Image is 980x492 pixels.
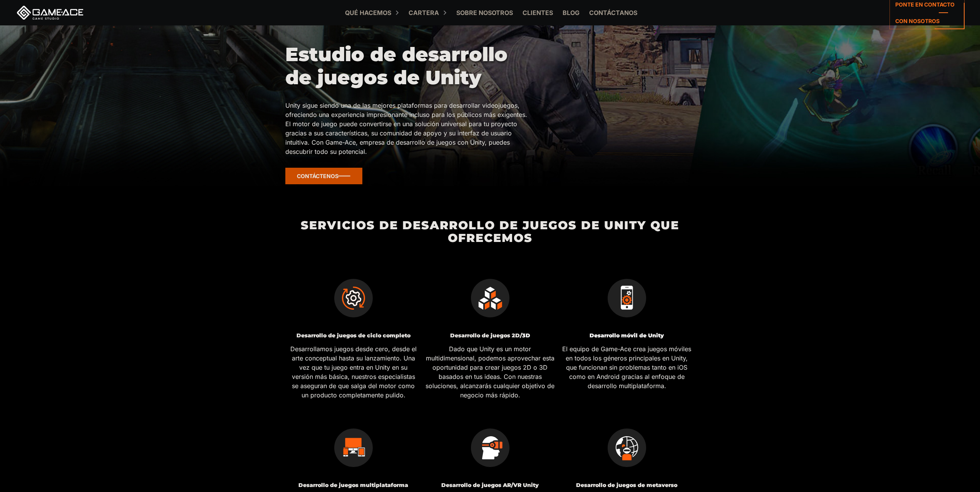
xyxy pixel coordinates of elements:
a: Desarrollo móvil de Unity [590,332,664,339]
font: Qué hacemos [345,9,391,17]
font: Sobre nosotros [456,9,513,17]
a: Contáctenos [285,168,362,184]
font: Contáctanos [589,9,637,17]
img: icono de desarrollo de ciclo completo [334,279,373,317]
img: Icono de desarrollo de juegos AR VR [471,429,509,467]
font: Cartera [409,9,439,17]
a: 3D [522,332,530,339]
img: Icono de desarrollo de juegos 2D y 3D [471,279,509,317]
font: Desarrollo de juegos AR/VR Unity [441,482,539,489]
font: Estudio de desarrollo de juegos de Unity [285,43,508,89]
font: Desarrollo de juegos 2D/ [450,332,522,339]
font: El equipo de Game-Ace crea juegos móviles en todos los géneros principales en Unity, que funciona... [562,345,691,390]
font: Unity sigue siendo una de las mejores plataformas para desarrollar videojuegos, ofreciendo una ex... [285,102,527,155]
img: Icono del desarrollo de juegos multiplataforma [334,429,373,467]
font: Blog [563,9,580,17]
font: Dado que Unity es un motor multidimensional, podemos aprovechar esta oportunidad para crear juego... [426,345,554,399]
font: Servicios de desarrollo de juegos de Unity que ofrecemos [301,218,679,245]
font: Clientes [523,9,553,17]
img: Icono de creación de juegos de Metaverso [608,429,646,467]
font: Desarrollamos juegos desde cero, desde el arte conceptual hasta su lanzamiento. Una vez que tu ju... [290,345,417,399]
font: Desarrollo de juegos de ciclo completo [297,332,410,339]
font: Desarrollo de juegos de metaverso [576,482,677,489]
img: Icono del desarrollo de juegos móviles [608,279,646,317]
font: Desarrollo de juegos multiplataforma [298,482,408,489]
